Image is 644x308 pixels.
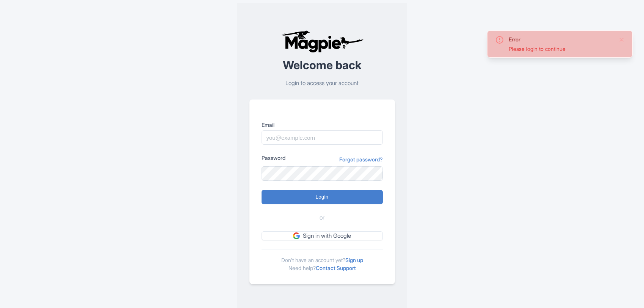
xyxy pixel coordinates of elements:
label: Password [262,154,285,162]
a: Sign in with Google [262,231,383,241]
h2: Welcome back [249,59,395,71]
a: Contact Support [316,265,356,271]
span: or [320,213,324,222]
a: Sign up [345,257,363,263]
p: Login to access your account [249,79,395,88]
input: Login [262,190,383,204]
img: logo-ab69f6fb50320c5b225c76a69d11143b.png [279,30,365,53]
img: google.svg [293,232,300,239]
input: you@example.com [262,130,383,145]
button: Close [619,35,625,44]
div: Please login to continue [509,45,613,53]
div: Don't have an account yet? Need help? [262,250,383,272]
a: Forgot password? [339,155,383,163]
label: Email [262,121,383,129]
div: Error [509,35,613,43]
